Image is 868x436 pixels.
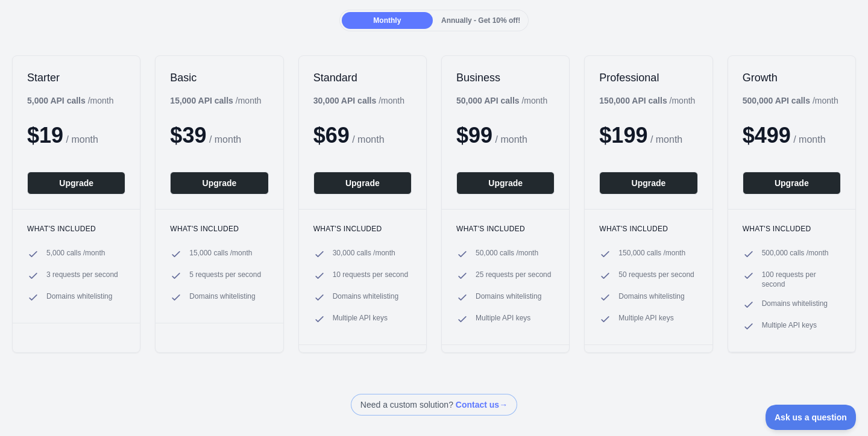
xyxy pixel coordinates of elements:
[762,299,828,311] span: Domains whitelisting
[476,291,541,304] span: Domains whitelisting
[618,248,685,260] span: 150,000 calls / month
[333,291,398,304] span: Domains whitelisting
[618,291,684,304] span: Domains whitelisting
[762,270,841,289] span: 100 requests per second
[333,248,395,260] span: 30,000 calls / month
[476,270,551,282] span: 25 requests per second
[762,248,829,260] span: 500,000 calls / month
[766,405,856,430] iframe: Toggle Customer Support
[333,270,408,282] span: 10 requests per second
[476,248,538,260] span: 50,000 calls / month
[618,270,694,282] span: 50 requests per second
